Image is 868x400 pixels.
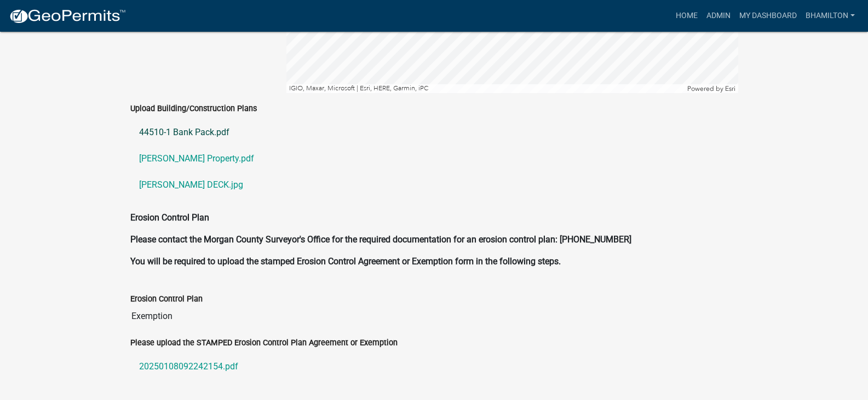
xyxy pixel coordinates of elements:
a: My Dashboard [735,5,801,26]
a: Esri [725,85,735,92]
strong: Erosion Control Plan [130,212,209,223]
strong: Please contact the Morgan County Surveyor's Office for the required documentation for an erosion ... [130,234,631,245]
a: bhamilton [801,5,859,26]
div: IGIO, Maxar, Microsoft | Esri, HERE, Garmin, iPC [286,84,685,93]
a: Admin [702,5,735,26]
label: Upload Building/Construction Plans [130,105,257,113]
a: 44510-1 Bank Pack.pdf [130,119,738,146]
a: [PERSON_NAME] Property.pdf [130,146,738,172]
label: Please upload the STAMPED Erosion Control Plan Agreement or Exemption [130,339,398,347]
div: Powered by [685,84,738,93]
a: Home [671,5,702,26]
a: 20250108092242154.pdf [130,353,738,380]
label: Erosion Control Plan [130,295,203,303]
strong: You will be required to upload the stamped Erosion Control Agreement or Exemption form in the fol... [130,256,561,266]
a: [PERSON_NAME] DECK.jpg [130,172,738,198]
